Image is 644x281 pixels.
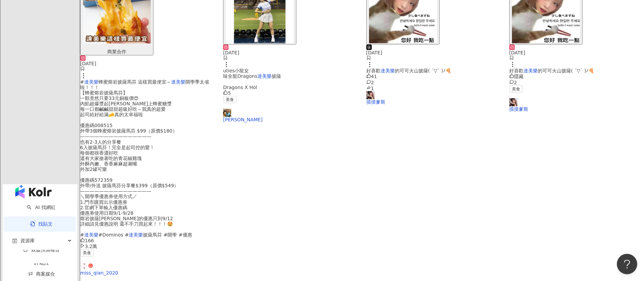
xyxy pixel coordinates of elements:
iframe: Help Scout Beacon - Open [617,254,637,274]
img: KOL Avatar [366,91,374,99]
mark: 達美樂 [129,232,143,238]
span: 開學季太省啦！！！ 【蜂蜜熔岩披薩馬芬】 一顆竟然只要33元銅板價😍 內餡超爆漿起[PERSON_NAME]上蜂蜜糖漿 每一口都鹹鹹甜甜超級好吃～我真的超愛 起司給好給滿🧀真的太幸福啦 優惠碼0... [80,79,209,238]
div: 隱藏 [509,73,644,79]
img: KOL Avatar [80,262,88,270]
div: 41 [366,73,501,79]
a: searchAI 找網紅 [27,205,55,210]
span: 的可可火山披薩( ´▽` )ﾉ🍕 [395,68,452,73]
mark: 達美樂 [257,73,272,79]
mark: 達美樂 [171,79,185,85]
a: 找貼文 [30,221,53,227]
span: 美食 [223,96,237,103]
img: KOL Avatar [223,109,231,117]
img: logo [15,185,52,198]
span: 的可可火山披薩( ´▽` )ﾉ🍕 [538,68,594,73]
a: KOL Avatar[PERSON_NAME] [223,109,358,122]
span: 好喜歡 [509,68,523,73]
div: 3.2萬 [80,243,215,249]
a: 效益預測報告ALPHA [12,247,70,273]
mark: 達美樂 [523,68,538,73]
mark: 達美樂 [381,68,395,73]
mark: 達美樂 [84,79,98,85]
a: KOL Avatar摸摸爹斯 [366,91,501,105]
span: 資源庫 [20,233,35,248]
a: KOL Avatar摸摸爹斯 [509,98,644,112]
span: 披薩 Dragons X Hol [223,73,281,90]
span: 披薩馬芬 #開學 #優惠 [143,232,192,238]
div: 2 [366,80,501,85]
a: 商案媒合 [28,271,55,277]
span: #Dominos # [98,232,129,238]
div: 1 [366,85,501,91]
div: [DATE] [366,50,501,55]
span: 美食 [80,249,94,257]
div: [DATE] [80,61,215,66]
mark: 達美樂 [84,232,98,238]
div: [DATE] [509,50,644,55]
a: KOL Avatarmiss_qian_2020 [80,262,215,276]
span: 好喜歡 [366,68,381,73]
div: [DATE] [223,50,358,55]
span: # [80,79,84,85]
img: KOL Avatar [509,98,517,106]
span: 美食 [509,85,523,93]
div: 2 [509,80,644,85]
span: uties小龍女 味全龍Dragons [223,68,257,79]
div: 5 [223,90,358,96]
div: 166 [80,238,215,243]
div: 商業合作 [83,49,151,54]
span: 蜂蜜熔岩披薩馬芬 這樣買最便宜～ [98,79,171,85]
